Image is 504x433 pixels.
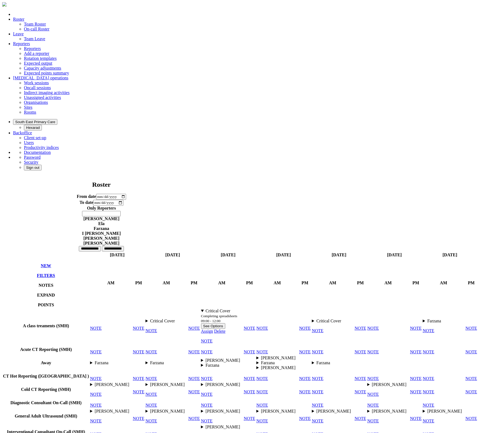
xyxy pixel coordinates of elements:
a: NOTE [256,350,268,354]
a: NOTE [312,390,324,394]
a: NOTE [90,326,102,331]
a: NOTE [201,350,213,354]
summary: [PERSON_NAME] [145,382,187,387]
summary: Farzana [90,360,144,365]
a: NOTE [145,392,157,397]
a: NOTE [465,326,477,331]
a: Expected output [24,61,52,66]
a: Assign [201,329,213,334]
a: NOTE [256,419,268,423]
a: NOTE [312,376,324,381]
a: Capacity adjustments [24,66,61,70]
th: [DATE] [256,252,311,258]
a: NOTE [423,403,434,407]
a: show/hide notes [39,283,53,288]
a: NOTE [188,416,200,421]
div: 09:00 - 12:00 [312,319,353,323]
a: NOTE [244,350,255,354]
a: NOTE [312,350,324,354]
div: [PERSON_NAME] [3,236,200,241]
a: NOTE [90,419,102,423]
summary: [PERSON_NAME] [256,409,298,414]
a: NOTE [355,416,366,421]
div: [PERSON_NAME] [3,241,200,246]
th: AM [312,258,354,308]
summary: [PERSON_NAME] [201,358,255,363]
a: [MEDICAL_DATA] operations [13,76,68,80]
a: NOTE [465,390,477,394]
summary: Critical Cover [312,319,353,323]
th: AM [90,258,132,308]
summary: [PERSON_NAME] [312,409,353,414]
a: Security [24,160,38,164]
a: On-call Roster [24,27,49,31]
th: AM [256,258,298,308]
a: NOTE [410,326,422,331]
th: CT Hot Reporting (ST ) [3,371,89,381]
div: General XR 09:00 - 12:00 [312,409,353,414]
a: NOTE [145,328,157,333]
a: Add a reporter [24,51,49,56]
div: Day off due to on call 00:00 - 23:59 [256,356,311,360]
a: NOTE [423,376,434,381]
a: Team Roster [24,22,46,26]
a: NOTE [423,328,434,333]
div: CT Paediatrics 09:00 - 12:00 [145,382,187,387]
a: Reporters [24,46,41,51]
th: Cold CT Reporting (SMH) [3,382,89,397]
a: NOTE [299,376,311,381]
a: NOTE [465,416,477,421]
a: Reporters [13,41,30,46]
ul: South East Primary Care [13,125,502,130]
div: Ela [3,221,200,226]
a: NOTE [423,390,434,394]
summary: Farzana [145,360,200,365]
th: AM [367,258,409,308]
div: CT Interventional MSK 09:00 - 12:00 [90,382,132,387]
th: AM [422,258,465,308]
div: XR Paediatrics 09:00 - 12:00 [423,409,464,414]
a: NOTE [299,390,311,394]
a: NOTE [367,326,379,331]
a: NOTE [133,390,145,394]
a: NOTE [188,350,200,354]
summary: [PERSON_NAME] [256,356,311,360]
a: NOTE [90,350,102,354]
a: NOTE [367,350,379,354]
th: PM [354,258,367,308]
a: NOTE [145,350,157,354]
a: NEW [41,263,51,268]
div: MRI Thorax 09:00 - 12:00 [423,319,464,323]
summary: Farzana [423,319,464,323]
div: XR MSK 09:00 - 12:00 [145,409,187,414]
a: NOTE [367,403,379,407]
a: NOTE [244,376,255,381]
a: NOTE [133,376,145,381]
button: Hexarad [24,125,42,130]
button: South East Primary Care [13,119,57,125]
summary: [PERSON_NAME] [367,382,409,387]
a: NOTE [299,350,311,354]
div: Annual Leave 00:00 - 23:59 [256,360,311,365]
summary: [PERSON_NAME] [90,409,132,414]
a: Client set-up [24,135,46,140]
a: NOTE [201,376,213,381]
input: null [82,211,121,216]
summary: [PERSON_NAME] [256,365,311,370]
button: Sign out [24,165,42,170]
small: Completing spreadsheets [201,314,237,318]
summary: Critical Cover [145,319,187,323]
a: NOTE [133,416,145,421]
th: [DATE] [145,252,200,258]
div: Completing spreadsheets 09:00 - 12:00 [201,409,243,414]
th: [DATE] [90,252,145,258]
a: NOTE [355,326,366,331]
a: Users [24,140,34,145]
a: Delete [214,329,226,334]
summary: [PERSON_NAME] [423,409,464,414]
a: NOTE [355,350,366,354]
a: Indirect imaging activities [24,90,70,95]
a: NOTE [367,392,379,397]
summary: Farzana [256,360,311,365]
div: Annual Leave 00:00 - 23:59 [145,360,200,365]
